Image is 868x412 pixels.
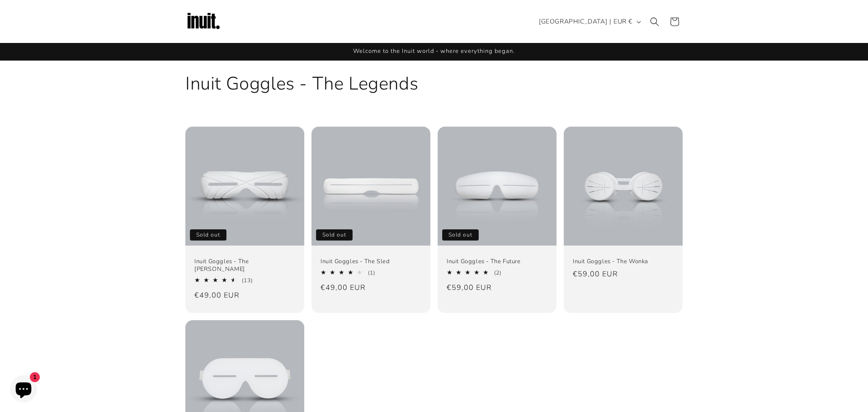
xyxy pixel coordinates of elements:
h1: Inuit Goggles - The Legends [185,72,683,95]
inbox-online-store-chat: Shopify online store chat [7,375,40,405]
a: Inuit Goggles - The Wonka [573,258,674,265]
img: Inuit Logo [185,4,222,40]
summary: Search [645,12,665,32]
span: Welcome to the Inuit world - where everything began. [353,47,515,55]
div: Announcement [185,43,683,60]
a: Inuit Goggles - The Future [447,258,547,265]
span: [GEOGRAPHIC_DATA] | EUR € [539,17,632,26]
a: Inuit Goggles - The [PERSON_NAME] [194,258,295,273]
a: Inuit Goggles - The Sled [321,258,421,265]
button: [GEOGRAPHIC_DATA] | EUR € [533,13,645,30]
